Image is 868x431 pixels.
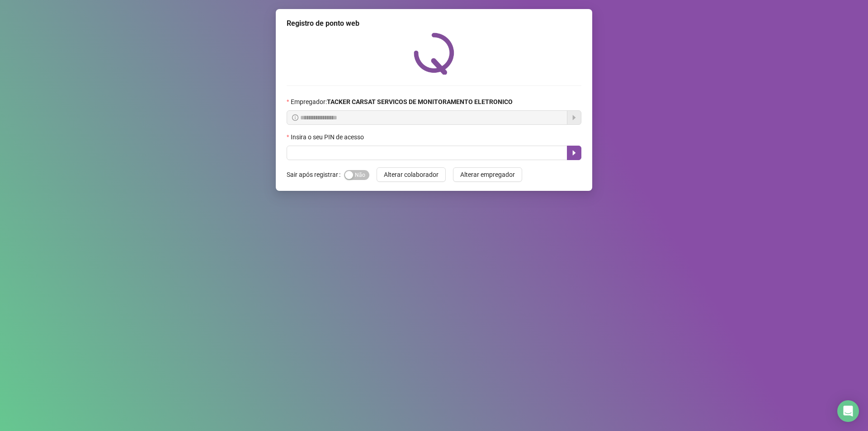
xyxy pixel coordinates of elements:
span: Alterar colaborador [384,170,439,180]
strong: TACKER CARSAT SERVICOS DE MONITORAMENTO ELETRONICO [327,98,513,105]
span: info-circle [292,114,298,121]
button: Alterar colaborador [377,167,446,182]
label: Sair após registrar [287,167,344,182]
div: Registro de ponto web [287,18,581,29]
span: caret-right [571,149,578,156]
span: Empregador : [291,97,513,107]
label: Insira o seu PIN de acesso [287,132,370,142]
button: Alterar empregador [453,167,522,182]
img: QRPoint [414,33,454,75]
span: Alterar empregador [460,170,515,180]
div: Open Intercom Messenger [837,400,859,422]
